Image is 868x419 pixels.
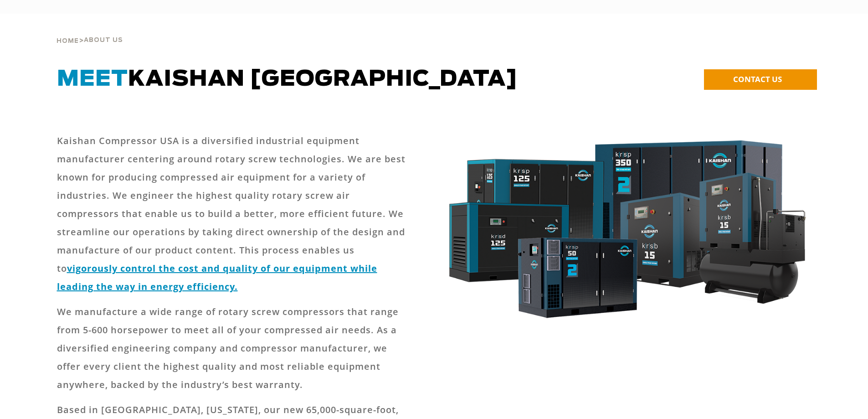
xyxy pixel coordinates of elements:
[56,36,79,45] a: Home
[57,68,128,90] span: Meet
[733,74,782,84] span: CONTACT US
[56,38,79,44] span: Home
[57,132,411,296] p: Kaishan Compressor USA is a diversified industrial equipment manufacturer centering around rotary...
[440,132,812,333] img: krsb
[704,69,817,90] a: CONTACT US
[57,262,377,293] a: vigorously control the cost and quality of our equipment while leading the way in energy efficiency.
[84,37,123,43] span: About Us
[57,68,518,90] span: Kaishan [GEOGRAPHIC_DATA]
[57,303,411,394] p: We manufacture a wide range of rotary screw compressors that range from 5-600 horsepower to meet ...
[56,14,123,48] div: >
